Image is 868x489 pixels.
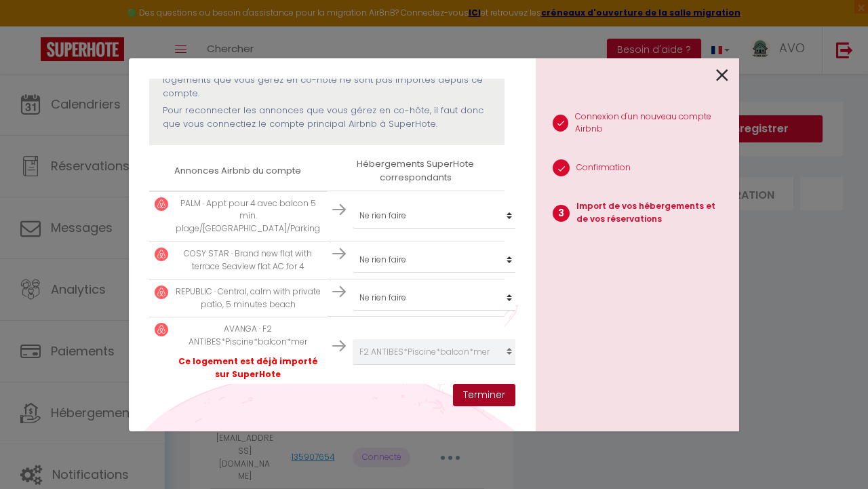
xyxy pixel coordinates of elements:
p: Import de vos hébergements et de vos réservations [576,200,728,226]
button: Ouvrir le widget de chat LiveChat [11,5,52,46]
p: PALM · Appt pour 4 avec balcon 5 min. plage/[GEOGRAPHIC_DATA]/Parking [175,197,321,236]
p: Connexion d'un nouveau compte Airbnb [575,111,728,136]
iframe: Chat [810,428,858,479]
th: Annonces Airbnb du compte [149,152,327,191]
span: 3 [553,205,570,222]
p: Confirmation [576,161,631,174]
p: REPUBLIC · Central, calm with private patio, 5 minutes beach [175,286,321,311]
p: Pour reconnecter les annonces que vous gérez en co-hôte, il faut donc que vous connectiez le comp... [163,104,491,132]
button: Terminer [453,384,515,407]
p: AVANGA · F2 ANTIBES*Piscine*balcon*mer [175,323,321,349]
p: Ce logement est déjà importé sur SuperHote [175,355,321,381]
p: Seuls les logements liés à un compte PRINCIPAL airbnb sont importés. Les logements que vous gérez... [163,60,491,101]
th: Hébergements SuperHote correspondants [327,152,505,191]
p: COSY STAR · Brand new flat with terrace Seaview flat AC for 4 [175,248,321,273]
